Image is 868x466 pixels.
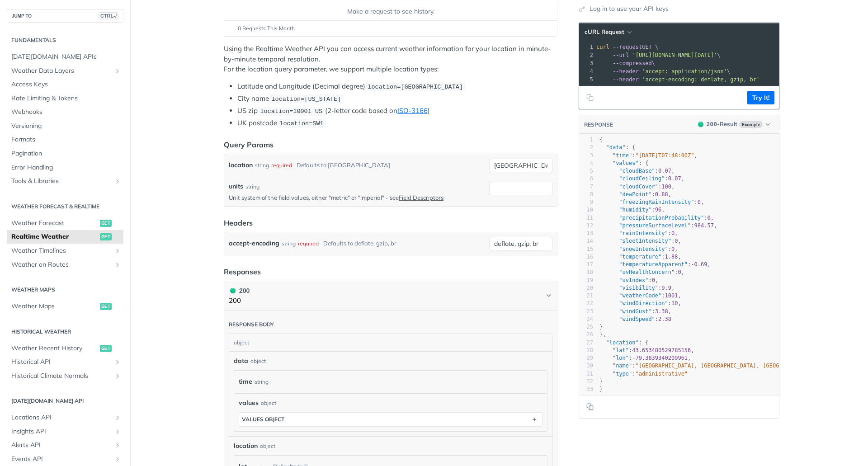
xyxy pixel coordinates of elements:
span: : , [599,355,691,361]
span: "data" [606,144,625,151]
span: values [239,398,259,408]
a: Field Descriptors [399,194,443,201]
div: 5 [579,75,594,84]
span: Weather Timelines [11,246,112,255]
div: 23 [579,308,593,315]
span: "cloudCeiling" [619,175,665,182]
button: Copy to clipboard [584,400,596,414]
span: Webhooks [11,108,121,117]
span: : [599,316,671,322]
span: Weather Data Layers [11,66,112,75]
span: : , [599,292,681,299]
div: object [260,442,275,450]
span: "uvHealthConcern" [619,269,675,275]
span: : , [599,285,675,291]
button: 200200-ResultExample [693,120,774,129]
span: "lat" [613,347,629,353]
span: "temperature" [619,254,661,260]
div: 200 [229,286,250,296]
div: 17 [579,261,593,268]
span: : , [599,277,658,283]
div: values object [242,416,284,423]
a: Access Keys [7,78,123,91]
button: Show subpages for Weather on Routes [114,261,121,268]
span: : { [599,144,636,151]
div: 24 [579,315,593,323]
div: 3 [579,59,594,67]
label: location [229,159,253,172]
span: "lon" [613,355,629,361]
span: 0 [652,277,655,283]
span: 2.38 [658,316,671,322]
a: Insights APIShow subpages for Insights API [7,425,123,438]
span: "windGust" [619,308,651,315]
span: : , [599,238,681,244]
a: Historical Climate NormalsShow subpages for Historical Climate Normals [7,369,123,383]
span: "rainIntensity" [619,230,668,236]
h2: [DATE][DOMAIN_NAME] API [7,397,123,405]
span: } [599,386,603,392]
a: Historical APIShow subpages for Historical API [7,355,123,369]
div: 32 [579,378,593,386]
span: \ [596,68,730,75]
span: : , [599,230,678,236]
span: cURL Request [585,28,624,36]
a: Locations APIShow subpages for Locations API [7,411,123,424]
svg: Chevron [545,292,552,299]
span: } [599,378,603,385]
div: 29 [579,354,593,362]
span: Access Keys [11,80,121,89]
span: Weather on Routes [11,260,112,269]
button: Copy to clipboard [584,91,596,104]
div: 31 [579,370,593,378]
span: : , [599,152,698,159]
button: Show subpages for Historical Climate Normals [114,372,121,380]
span: : , [599,300,681,306]
span: 96 [655,207,661,213]
div: object [229,334,550,351]
button: Show subpages for Locations API [114,414,121,421]
div: 5 [579,167,593,175]
div: 12 [579,222,593,230]
button: Show subpages for Alerts API [114,442,121,449]
span: : , [599,207,665,213]
span: 0 [698,199,701,205]
span: 984.57 [694,222,714,229]
span: "name" [613,362,632,369]
span: "temperatureApparent" [619,261,688,268]
span: Events API [11,455,112,464]
span: : , [599,269,684,275]
span: 0.69 [694,261,708,268]
span: '[URL][DOMAIN_NAME][DATE]' [632,52,717,58]
div: string [282,237,296,250]
p: 200 [229,296,250,306]
span: get [100,303,112,310]
span: : , [599,168,675,174]
span: : , [599,254,681,260]
span: --request [613,44,642,50]
span: : , [599,184,675,190]
span: : , [599,347,694,353]
div: Headers [224,217,253,228]
span: : , [599,246,678,252]
a: Error Handling [7,161,123,174]
span: "dewPoint" [619,191,651,198]
span: : , [599,308,671,315]
span: "weatherCode" [619,292,661,299]
p: Using the Realtime Weather API you can access current weather information for your location in mi... [224,44,557,75]
div: 27 [579,339,593,347]
span: Insights API [11,427,112,436]
span: 0.07 [668,175,681,182]
h2: Fundamentals [7,36,123,44]
div: 26 [579,331,593,339]
a: Log in to use your API keys [590,4,669,14]
span: }, [599,331,606,338]
h2: Weather Maps [7,286,123,294]
div: object [250,357,266,365]
span: "type" [613,371,632,377]
div: 9 [579,198,593,206]
h2: Historical Weather [7,328,123,336]
span: "windSpeed" [619,316,655,322]
span: 0.07 [658,168,671,174]
div: 30 [579,362,593,370]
